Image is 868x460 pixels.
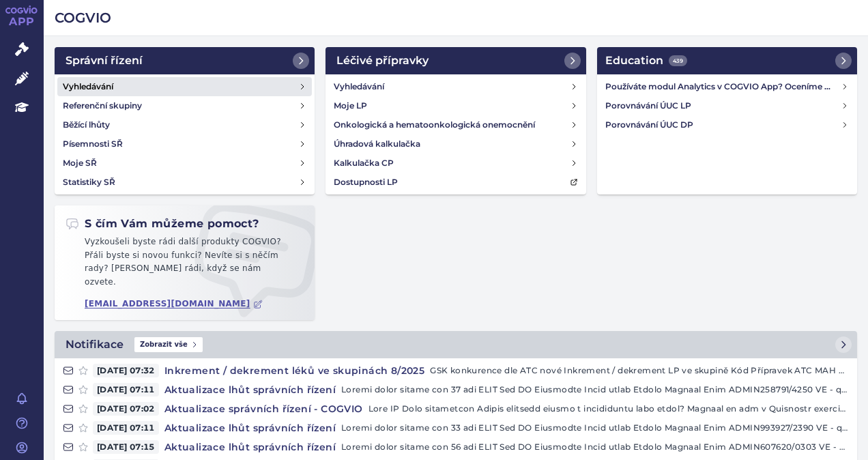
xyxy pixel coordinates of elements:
a: [EMAIL_ADDRESS][DOMAIN_NAME] [85,299,263,309]
a: Education439 [597,47,857,74]
span: 439 [669,55,687,66]
h4: Onkologická a hematoonkologická onemocnění [334,118,535,132]
h4: Aktualizace lhůt správních řízení [159,383,341,397]
a: Úhradová kalkulačka [328,134,583,154]
a: Běžící lhůty [57,115,312,134]
span: Zobrazit vše [134,337,203,352]
a: Porovnávání ÚUC LP [600,96,854,115]
span: [DATE] 07:15 [93,440,159,454]
h4: Kalkulačka CP [334,156,394,170]
a: Referenční skupiny [57,96,312,115]
a: Léčivé přípravky [325,47,585,74]
h4: Dostupnosti LP [334,175,398,189]
span: [DATE] 07:11 [93,383,159,397]
h4: Aktualizace lhůt správních řízení [159,421,341,435]
span: [DATE] 07:11 [93,421,159,435]
p: GSK konkurence dle ATC nové Inkrement / dekrement LP ve skupině Kód Přípravek ATC MAH RS 0280933 ... [430,364,849,377]
a: Onkologická a hematoonkologická onemocnění [328,115,583,134]
h4: Moje LP [334,99,367,113]
p: Loremi dolor sitame con 37 adi ELIT Sed DO Eiusmodte Incid utlab Etdolo Magnaal Enim ADMIN258791/... [341,383,849,397]
a: Kalkulačka CP [328,154,583,173]
a: Statistiky SŘ [57,173,312,192]
a: Vyhledávání [57,77,312,96]
a: Dostupnosti LP [328,173,583,192]
a: Písemnosti SŘ [57,134,312,154]
h4: Aktualizace správních řízení - COGVIO [159,402,368,416]
h2: Léčivé přípravky [336,53,429,69]
h4: Porovnávání ÚUC LP [605,99,841,113]
h2: S čím Vám můžeme pomoct? [66,216,259,231]
h4: Referenční skupiny [63,99,142,113]
h4: Porovnávání ÚUC DP [605,118,841,132]
h2: Správní řízení [66,53,143,69]
h2: COGVIO [55,8,857,27]
h4: Používáte modul Analytics v COGVIO App? Oceníme Vaši zpětnou vazbu! [605,80,841,94]
h4: Inkrement / dekrement léků ve skupinách 8/2025 [159,364,430,377]
a: Používáte modul Analytics v COGVIO App? Oceníme Vaši zpětnou vazbu! [600,77,854,96]
h4: Úhradová kalkulačka [334,137,420,151]
h4: Písemnosti SŘ [63,137,123,151]
span: [DATE] 07:02 [93,402,159,416]
a: Moje SŘ [57,154,312,173]
h4: Aktualizace lhůt správních řízení [159,440,341,454]
h4: Vyhledávání [334,80,384,94]
h4: Statistiky SŘ [63,175,115,189]
p: Vyzkoušeli byste rádi další produkty COGVIO? Přáli byste si novou funkci? Nevíte si s něčím rady?... [66,235,304,294]
a: Vyhledávání [328,77,583,96]
h2: Education [605,53,687,69]
a: NotifikaceZobrazit vše [55,331,857,358]
a: Moje LP [328,96,583,115]
a: Správní řízení [55,47,315,74]
span: [DATE] 07:32 [93,364,159,377]
p: Loremi dolor sitame con 56 adi ELIT Sed DO Eiusmodte Incid utlab Etdolo Magnaal Enim ADMIN607620/... [341,440,849,454]
p: Loremi dolor sitame con 33 adi ELIT Sed DO Eiusmodte Incid utlab Etdolo Magnaal Enim ADMIN993927/... [341,421,849,435]
h4: Běžící lhůty [63,118,110,132]
h4: Vyhledávání [63,80,113,94]
a: Porovnávání ÚUC DP [600,115,854,134]
p: Lore IP Dolo sitametcon Adipis elitsedd eiusmo t incididuntu labo etdol? Magnaal en adm v Quisnos... [368,402,849,416]
h2: Notifikace [66,336,124,353]
h4: Moje SŘ [63,156,97,170]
